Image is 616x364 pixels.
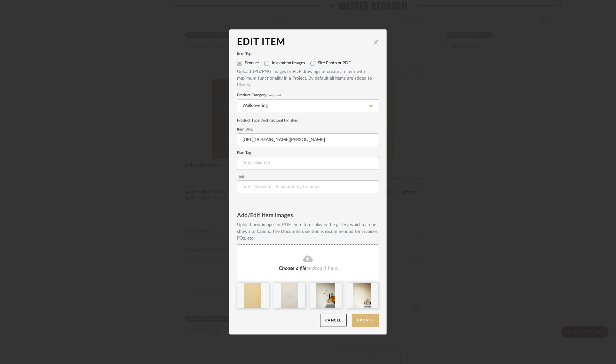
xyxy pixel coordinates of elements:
button: close [373,39,379,45]
input: Type a category to search and select [237,99,379,112]
div: Add/Edit Item Images [237,213,379,219]
span: or drag it here. [306,266,339,271]
button: Update [352,314,379,327]
div: Upload new images or PDFs here to display in the gallery which can be shown to Clients. The Docum... [237,222,379,242]
input: Enter plan tag [237,157,379,170]
input: Enter Keywords, Separated by Commas [237,180,379,193]
mat-radio-group: Select item type [237,58,379,68]
span: required [269,94,281,97]
label: Tags [237,175,379,178]
div: Upload JPG/PNG images or PDF drawings to create an item with maximum functionality in a Project. ... [237,68,379,89]
label: Plan Tag [237,151,379,154]
button: Cancel [320,314,347,327]
label: Product [245,61,259,66]
span: : Architectural Finishes [259,118,298,122]
label: Item URL [237,128,379,131]
label: Item Type [237,52,379,56]
input: Enter URL [237,133,379,146]
label: Inspiration Images [272,61,305,66]
label: Product Category [237,94,379,97]
span: Choose a file [279,266,306,271]
div: Product Type [237,117,379,123]
label: Site Photo or PDF [318,61,351,66]
div: Edit Item [237,37,373,47]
